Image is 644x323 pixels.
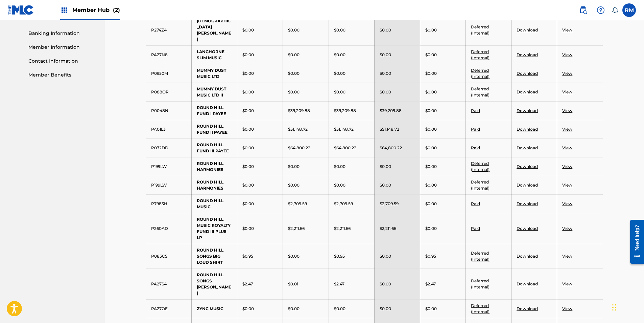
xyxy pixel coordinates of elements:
[425,52,437,58] p: $0.00
[562,52,572,57] a: View
[471,201,480,206] a: Paid
[192,138,237,157] td: ROUND HILL FUND III PAYEE
[425,164,437,170] p: $0.00
[517,306,538,311] a: Download
[562,127,572,132] a: View
[517,145,538,150] a: Download
[380,201,399,207] p: $2,709.59
[576,3,590,17] a: Public Search
[146,194,192,213] td: P7983H
[334,253,345,259] p: $0.95
[425,126,437,132] p: $0.00
[562,89,572,94] a: View
[425,201,437,207] p: $0.00
[612,297,616,318] div: Drag
[380,281,391,287] p: $0.00
[562,164,572,169] a: View
[562,306,572,311] a: View
[60,6,68,14] img: Top Rightsholders
[380,225,396,232] p: $2,211.66
[562,71,572,76] a: View
[380,164,391,170] p: $0.00
[594,3,607,17] div: Help
[28,30,97,37] a: Banking Information
[562,226,572,231] a: View
[72,6,120,14] span: Member Hub
[334,126,354,132] p: $51,148.72
[242,108,254,114] p: $0.00
[288,225,305,232] p: $2,211.66
[562,281,572,286] a: View
[192,299,237,318] td: ZYNC MUSIC
[562,254,572,259] a: View
[471,108,480,113] a: Paid
[622,3,636,17] div: User Menu
[610,290,644,323] iframe: Chat Widget
[242,281,253,287] p: $2.47
[612,7,618,14] div: Notifications
[380,70,391,77] p: $0.00
[146,45,192,64] td: PA27N8
[579,6,587,14] img: search
[517,52,538,57] a: Download
[425,225,437,232] p: $0.00
[146,299,192,318] td: PA27OE
[517,127,538,132] a: Download
[146,120,192,138] td: PA01L3
[192,120,237,138] td: ROUND HILL FUND II PAYEE
[192,244,237,268] td: ROUND HILL SONGS BIG LOUD SHIRT
[288,253,300,259] p: $0.00
[192,176,237,194] td: ROUND HILL HARMONIES
[425,182,437,188] p: $0.00
[425,306,437,312] p: $0.00
[28,44,97,51] a: Member Information
[192,83,237,101] td: MUMMY DUST MUSIC LTD II
[517,108,538,113] a: Download
[146,244,192,268] td: P083C5
[146,157,192,176] td: P199LW
[242,306,254,312] p: $0.00
[425,89,437,95] p: $0.00
[425,70,437,77] p: $0.00
[517,71,538,76] a: Download
[517,226,538,231] a: Download
[471,179,490,191] a: Deferred (Internal)
[146,83,192,101] td: P088OR
[334,281,344,287] p: $2.47
[517,164,538,169] a: Download
[242,126,254,132] p: $0.00
[288,27,300,33] p: $0.00
[288,108,310,114] p: $39,209.88
[425,145,437,151] p: $0.00
[517,281,538,286] a: Download
[288,70,300,77] p: $0.00
[471,68,490,79] a: Deferred (Internal)
[146,64,192,83] td: P0950M
[192,268,237,299] td: ROUND HILL SONGS [PERSON_NAME]
[562,145,572,150] a: View
[334,89,345,95] p: $0.00
[334,164,345,170] p: $0.00
[288,164,300,170] p: $0.00
[288,126,308,132] p: $51,148.72
[8,5,34,15] img: MLC Logo
[288,201,307,207] p: $2,709.59
[471,161,490,172] a: Deferred (Internal)
[425,27,437,33] p: $0.00
[146,138,192,157] td: P072DD
[242,27,254,33] p: $0.00
[380,145,402,151] p: $64,800.22
[425,253,436,259] p: $0.95
[334,201,353,207] p: $2,709.59
[28,71,97,79] a: Member Benefits
[28,58,97,65] a: Contact Information
[242,70,254,77] p: $0.00
[471,145,480,150] a: Paid
[562,108,572,113] a: View
[288,145,310,151] p: $64,800.22
[146,268,192,299] td: PA27S4
[242,145,254,151] p: $0.00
